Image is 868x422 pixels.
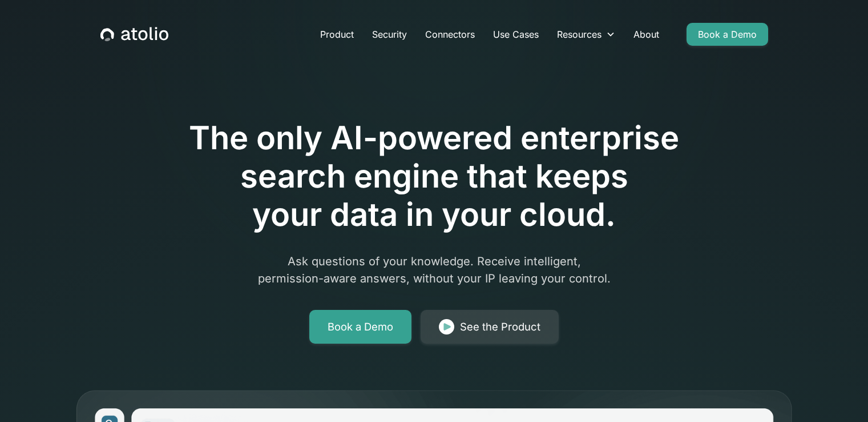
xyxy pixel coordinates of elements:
[557,27,601,41] div: Resources
[460,319,540,335] div: See the Product
[421,310,559,344] a: See the Product
[142,119,726,234] h1: The only AI-powered enterprise search engine that keeps your data in your cloud.
[548,23,624,46] div: Resources
[311,23,363,46] a: Product
[309,310,411,344] a: Book a Demo
[100,27,168,42] a: home
[624,23,668,46] a: About
[215,253,653,287] p: Ask questions of your knowledge. Receive intelligent, permission-aware answers, without your IP l...
[484,23,548,46] a: Use Cases
[416,23,484,46] a: Connectors
[687,23,768,46] a: Book a Demo
[363,23,416,46] a: Security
